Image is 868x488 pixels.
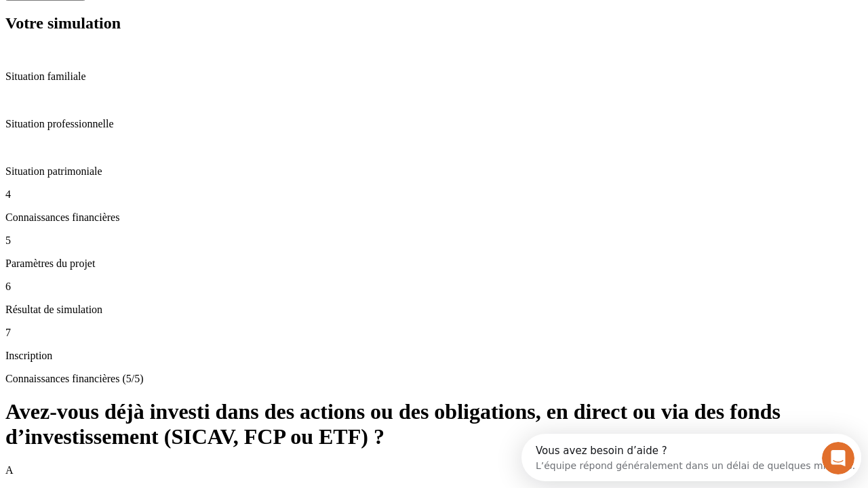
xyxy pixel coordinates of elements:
p: Résultat de simulation [5,304,863,316]
p: 5 [5,235,863,247]
p: Connaissances financières [5,211,863,224]
p: Situation professionnelle [5,118,863,130]
iframe: Intercom live chat [822,442,854,474]
p: Situation patrimoniale [5,165,863,178]
p: Situation familiale [5,70,863,83]
p: 4 [5,188,863,201]
p: A [5,464,863,476]
h1: Avez-vous déjà investi dans des actions ou des obligations, en direct ou via des fonds d’investis... [5,399,863,449]
p: 7 [5,327,863,339]
p: Paramètres du projet [5,258,863,270]
div: Vous avez besoin d’aide ? [14,12,334,22]
div: Ouvrir le Messenger Intercom [5,5,374,43]
p: 6 [5,281,863,293]
h2: Votre simulation [5,14,863,33]
p: Inscription [5,350,863,362]
p: Connaissances financières (5/5) [5,373,863,385]
iframe: Intercom live chat discovery launcher [521,434,861,481]
div: L’équipe répond généralement dans un délai de quelques minutes. [14,22,334,37]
